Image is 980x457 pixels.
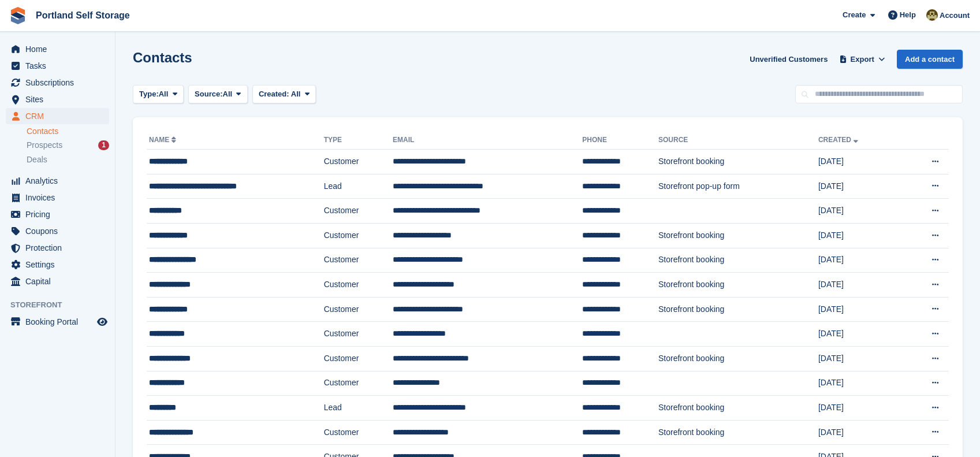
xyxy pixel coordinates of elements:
[6,173,109,189] a: menu
[6,240,109,256] a: menu
[25,75,95,91] span: Subscriptions
[252,85,316,104] button: Created: All
[25,240,95,256] span: Protection
[658,420,818,445] td: Storefront booking
[6,108,109,124] a: menu
[6,58,109,74] a: menu
[818,346,901,371] td: [DATE]
[658,346,818,371] td: Storefront booking
[6,223,109,239] a: menu
[25,257,95,273] span: Settings
[897,50,963,69] a: Add a contact
[745,50,832,69] a: Unverified Customers
[324,223,393,248] td: Customer
[818,297,901,322] td: [DATE]
[223,88,233,100] span: All
[940,10,970,21] span: Account
[195,88,222,100] span: Source:
[818,174,901,199] td: [DATE]
[25,58,95,74] span: Tasks
[658,297,818,322] td: Storefront booking
[843,9,866,21] span: Create
[926,9,938,21] img: Alex Wolfluxe
[27,154,47,165] span: Deals
[6,75,109,91] a: menu
[900,9,916,21] span: Help
[851,54,874,65] span: Export
[95,315,109,329] a: Preview store
[658,131,818,150] th: Source
[393,131,582,150] th: Email
[27,126,109,137] a: Contacts
[658,248,818,273] td: Storefront booking
[10,299,115,311] span: Storefront
[25,108,95,124] span: CRM
[324,131,393,150] th: Type
[25,273,95,289] span: Capital
[324,297,393,322] td: Customer
[658,150,818,174] td: Storefront booking
[818,136,860,144] a: Created
[582,131,658,150] th: Phone
[133,50,192,65] h1: Contacts
[324,150,393,174] td: Customer
[6,273,109,289] a: menu
[139,88,159,100] span: Type:
[818,223,901,248] td: [DATE]
[6,257,109,273] a: menu
[818,396,901,421] td: [DATE]
[25,190,95,206] span: Invoices
[324,174,393,199] td: Lead
[25,41,95,57] span: Home
[324,396,393,421] td: Lead
[818,420,901,445] td: [DATE]
[324,199,393,224] td: Customer
[25,173,95,189] span: Analytics
[818,199,901,224] td: [DATE]
[259,90,289,98] span: Created:
[324,371,393,396] td: Customer
[658,223,818,248] td: Storefront booking
[658,174,818,199] td: Storefront pop-up form
[324,273,393,298] td: Customer
[98,140,109,150] div: 1
[818,150,901,174] td: [DATE]
[159,88,169,100] span: All
[837,50,888,69] button: Export
[25,91,95,107] span: Sites
[658,273,818,298] td: Storefront booking
[27,154,109,166] a: Deals
[324,420,393,445] td: Customer
[6,91,109,107] a: menu
[6,314,109,330] a: menu
[291,90,301,98] span: All
[27,139,109,151] a: Prospects 1
[6,206,109,222] a: menu
[188,85,248,104] button: Source: All
[818,248,901,273] td: [DATE]
[25,223,95,239] span: Coupons
[25,314,95,330] span: Booking Portal
[818,273,901,298] td: [DATE]
[9,7,27,24] img: stora-icon-8386f47178a22dfd0bd8f6a31ec36ba5ce8667c1dd55bd0f319d3a0aa187defe.svg
[149,136,178,144] a: Name
[25,206,95,222] span: Pricing
[818,371,901,396] td: [DATE]
[6,41,109,57] a: menu
[324,248,393,273] td: Customer
[818,322,901,347] td: [DATE]
[324,346,393,371] td: Customer
[133,85,184,104] button: Type: All
[6,190,109,206] a: menu
[31,6,135,25] a: Portland Self Storage
[27,140,62,151] span: Prospects
[324,322,393,347] td: Customer
[658,396,818,421] td: Storefront booking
